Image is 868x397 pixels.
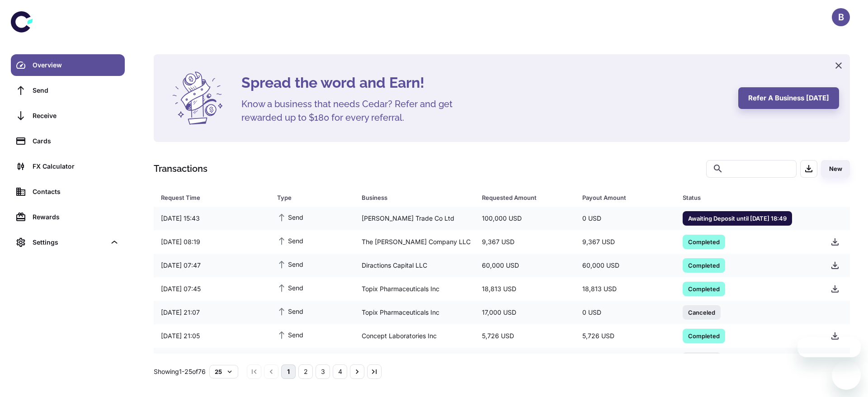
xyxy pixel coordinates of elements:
[821,160,850,178] button: New
[33,85,119,95] div: Send
[354,304,475,321] div: Topix Pharmaceuticals Inc
[154,304,270,321] div: [DATE] 21:07
[154,280,270,298] div: [DATE] 07:45
[316,364,330,379] button: Go to page 3
[298,364,313,379] button: Go to page 2
[277,191,339,204] div: Type
[475,327,575,345] div: 5,726 USD
[154,233,270,250] div: [DATE] 08:19
[482,191,571,204] span: Requested Amount
[277,212,303,222] span: Send
[333,364,347,379] button: Go to page 4
[582,191,660,204] div: Payout Amount
[33,161,119,171] div: FX Calculator
[154,210,270,227] div: [DATE] 15:43
[245,364,383,379] nav: pagination navigation
[33,212,119,222] div: Rewards
[11,206,125,228] a: Rewards
[241,97,467,124] h5: Know a business that needs Cedar? Refer and get rewarded up to $180 for every referral.
[241,72,727,94] h4: Spread the word and Earn!
[11,54,125,76] a: Overview
[575,351,675,368] div: 0 USD
[832,361,861,390] iframe: Button to launch messaging window
[738,87,839,109] button: Refer a business [DATE]
[11,130,125,152] a: Cards
[277,191,350,204] span: Type
[475,280,575,298] div: 18,813 USD
[33,237,106,247] div: Settings
[683,307,721,317] span: Canceled
[367,364,382,379] button: Go to last page
[33,60,119,70] div: Overview
[575,233,675,250] div: 9,367 USD
[154,327,270,345] div: [DATE] 21:05
[350,364,364,379] button: Go to next page
[33,111,119,121] div: Receive
[354,210,475,227] div: [PERSON_NAME] Trade Co Ltd
[354,257,475,274] div: Diractions Capital LLC
[575,210,675,227] div: 0 USD
[832,8,850,26] button: B
[161,191,266,204] span: Request Time
[277,283,303,293] span: Send
[11,181,125,203] a: Contacts
[482,191,560,204] div: Requested Amount
[475,351,575,368] div: 9,367 USD
[475,257,575,274] div: 60,000 USD
[683,237,725,246] span: Completed
[277,259,303,269] span: Send
[475,210,575,227] div: 100,000 USD
[277,306,303,316] span: Send
[11,156,125,177] a: FX Calculator
[683,284,725,293] span: Completed
[277,330,303,340] span: Send
[161,191,255,204] div: Request Time
[354,351,475,368] div: The [PERSON_NAME] Company LLC
[582,191,672,204] span: Payout Amount
[154,162,208,175] h1: Transactions
[475,233,575,250] div: 9,367 USD
[575,304,675,321] div: 0 USD
[683,260,725,269] span: Completed
[354,233,475,250] div: The [PERSON_NAME] Company LLC
[797,337,861,357] iframe: Message from company
[277,353,303,363] span: Send
[683,191,801,204] div: Status
[154,351,270,368] div: [DATE] 21:04
[11,80,125,101] a: Send
[683,213,792,222] span: Awaiting Deposit until [DATE] 18:49
[154,257,270,274] div: [DATE] 07:47
[154,367,206,377] p: Showing 1-25 of 76
[33,187,119,197] div: Contacts
[575,257,675,274] div: 60,000 USD
[683,191,812,204] span: Status
[33,136,119,146] div: Cards
[683,331,725,340] span: Completed
[11,105,125,127] a: Receive
[354,280,475,298] div: Topix Pharmaceuticals Inc
[575,327,675,345] div: 5,726 USD
[475,304,575,321] div: 17,000 USD
[354,327,475,345] div: Concept Laboratories Inc
[11,232,125,253] div: Settings
[281,364,296,379] button: page 1
[575,280,675,298] div: 18,813 USD
[209,365,238,378] button: 25
[277,236,303,246] span: Send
